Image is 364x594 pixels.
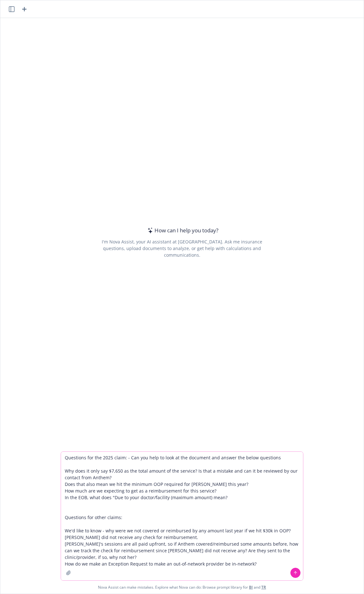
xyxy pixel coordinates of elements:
span: Nova Assist can make mistakes. Explore what Nova can do: Browse prompt library for and [3,581,361,594]
div: I'm Nova Assist, your AI assistant at [GEOGRAPHIC_DATA]. Ask me insurance questions, upload docum... [93,238,271,258]
textarea: Questions for the 2025 claim: - Can you help to look at the document and answer the below questio... [61,452,303,580]
a: BI [249,585,253,590]
a: TR [261,585,266,590]
div: How can I help you today? [146,226,218,235]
